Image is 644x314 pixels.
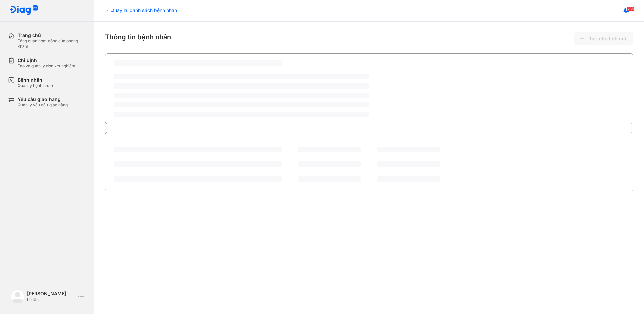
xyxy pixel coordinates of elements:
[114,112,369,117] span: ‌
[114,102,369,107] span: ‌
[377,147,440,152] span: ‌
[114,161,282,167] span: ‌
[114,138,154,147] div: Lịch sử chỉ định
[18,83,53,88] div: Quản lý bệnh nhân
[377,161,440,167] span: ‌
[18,32,86,38] div: Trang chủ
[105,7,177,14] div: Quay lại danh sách bệnh nhân
[377,176,440,182] span: ‌
[18,96,68,102] div: Yêu cầu giao hàng
[298,147,361,152] span: ‌
[114,93,369,98] span: ‌
[11,290,24,303] img: logo
[18,77,53,83] div: Bệnh nhân
[18,102,68,108] div: Quản lý yêu cầu giao hàng
[114,83,369,89] span: ‌
[9,5,38,16] img: logo
[114,147,282,152] span: ‌
[589,36,628,42] span: Tạo chỉ định mới
[18,38,86,49] div: Tổng quan hoạt động của phòng khám
[114,176,282,182] span: ‌
[626,6,635,11] span: 238
[298,176,361,182] span: ‌
[114,60,282,66] span: ‌
[114,74,369,79] span: ‌
[105,32,633,45] div: Thông tin bệnh nhân
[298,161,361,167] span: ‌
[18,57,75,63] div: Chỉ định
[574,32,633,45] button: Tạo chỉ định mới
[27,297,75,302] div: Lễ tân
[27,291,75,297] div: [PERSON_NAME]
[18,63,75,69] div: Tạo và quản lý đơn xét nghiệm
